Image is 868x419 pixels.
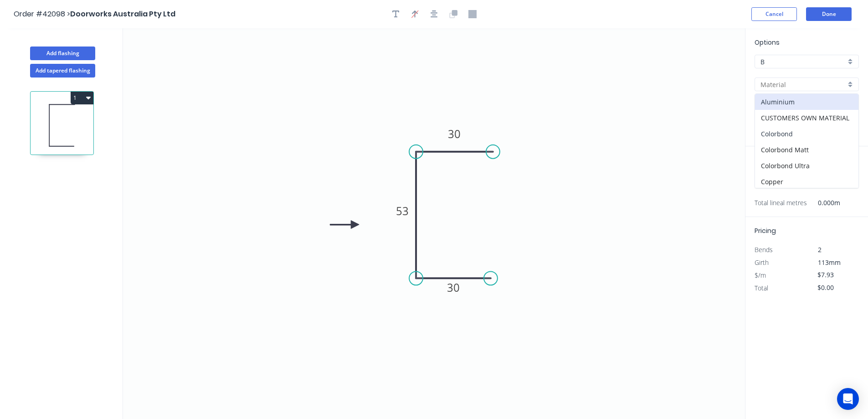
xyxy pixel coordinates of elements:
span: 113mm [818,258,841,267]
span: 0.000m [807,197,840,209]
span: Options [755,38,780,47]
span: 2 [818,245,822,254]
span: Girth [755,258,769,267]
button: 1 [71,92,93,104]
span: Total lineal metres [755,197,807,209]
button: Cancel [751,7,797,21]
span: Bends [755,245,773,254]
tspan: 30 [448,126,461,141]
div: CUSTOMERS OWN MATERIAL [755,110,858,126]
button: Done [806,7,852,21]
button: Add flashing [30,47,95,60]
span: Order #42098 > [14,9,70,19]
span: Total [755,284,768,292]
span: Pricing [755,226,776,235]
div: Open Intercom Messenger [837,388,859,410]
div: Colorbond Matt [755,142,858,158]
div: Colorbond [755,126,858,142]
input: Price level [760,57,846,67]
input: Material [760,80,846,89]
span: $/m [755,271,766,279]
div: Colorbond Ultra [755,158,858,174]
div: Aluminium [755,94,858,110]
svg: 0 [123,28,745,419]
tspan: 30 [447,280,460,295]
span: Doorworks Australia Pty Ltd [70,9,175,19]
div: Copper [755,174,858,190]
tspan: 53 [396,203,409,218]
button: Add tapered flashing [30,64,95,78]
